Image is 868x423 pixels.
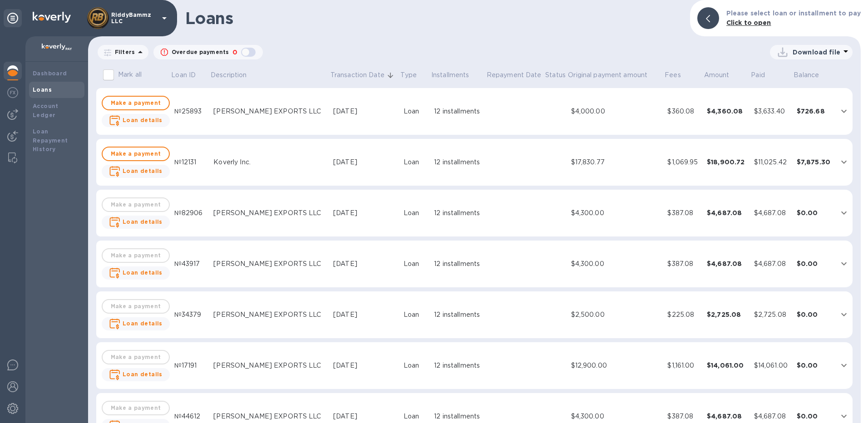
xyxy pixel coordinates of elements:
[568,70,659,80] span: Original payment amount
[102,165,170,178] button: Loan details
[431,70,469,80] p: Installments
[171,70,196,80] p: Loan ID
[797,412,832,421] div: $0.00
[174,259,207,269] div: №43917
[123,320,163,327] b: Loan details
[110,148,162,159] span: Make a payment
[754,361,789,370] div: $14,061.00
[174,208,207,218] div: №82906
[707,208,747,217] div: $4,687.08
[118,70,142,79] p: Mark all
[213,412,326,421] div: [PERSON_NAME] EXPORTS LLC
[571,412,661,421] div: $4,300.00
[33,103,59,118] b: Account Ledger
[330,70,396,80] span: Transaction Date
[333,412,396,421] div: [DATE]
[797,259,832,268] div: $0.00
[213,157,326,167] div: Koverly Inc.
[793,48,840,57] p: Download file
[211,70,258,80] span: Description
[434,208,482,218] div: 12 installments
[726,19,771,26] b: Click to open
[400,70,429,80] span: Type
[333,157,396,167] div: [DATE]
[571,310,661,320] div: $2,500.00
[571,259,661,269] div: $4,300.00
[4,9,22,27] div: Unpin categories
[404,259,427,269] div: Loan
[431,70,481,80] span: Installments
[667,107,700,116] div: $360.08
[333,310,396,320] div: [DATE]
[797,208,832,217] div: $0.00
[434,107,482,116] div: 12 installments
[754,157,789,167] div: $11,025.42
[754,208,789,218] div: $4,687.08
[102,96,170,110] button: Make a payment
[794,70,831,80] span: Balance
[754,259,789,269] div: $4,687.08
[434,310,482,320] div: 12 installments
[111,48,135,56] p: Filters
[665,70,681,80] p: Fees
[213,107,326,116] div: [PERSON_NAME] EXPORTS LLC
[667,310,700,320] div: $225.08
[726,10,861,17] b: Please select loan or installment to pay
[232,48,237,57] p: 0
[797,361,832,370] div: $0.00
[213,361,326,370] div: [PERSON_NAME] EXPORTS LLC
[333,361,396,370] div: [DATE]
[751,70,765,80] p: Paid
[171,70,207,80] span: Loan ID
[33,86,52,93] b: Loans
[571,208,661,218] div: $4,300.00
[213,310,326,320] div: [PERSON_NAME] EXPORTS LLC
[102,216,170,229] button: Loan details
[797,107,832,116] div: $726.68
[102,266,170,280] button: Loan details
[707,107,747,116] div: $4,360.08
[667,361,700,370] div: $1,161.00
[545,70,566,80] p: Status
[404,412,427,421] div: Loan
[102,147,170,161] button: Make a payment
[837,308,851,321] button: expand row
[707,412,747,421] div: $4,687.08
[704,70,741,80] span: Amount
[667,157,700,167] div: $1,069.95
[185,9,683,28] h1: Loans
[667,208,700,218] div: $387.08
[707,310,747,319] div: $2,725.08
[707,361,747,370] div: $14,061.00
[33,12,71,23] img: Logo
[837,206,851,220] button: expand row
[751,70,777,80] span: Paid
[123,167,163,174] b: Loan details
[174,157,207,167] div: №12131
[111,12,157,25] p: RiddyBammz LLC
[404,208,427,218] div: Loan
[434,259,482,269] div: 12 installments
[123,117,163,123] b: Loan details
[102,114,170,127] button: Loan details
[487,70,542,80] p: Repayment Date
[754,412,789,421] div: $4,687.08
[174,310,207,320] div: №34379
[213,208,326,218] div: [PERSON_NAME] EXPORTS LLC
[404,361,427,370] div: Loan
[754,107,789,116] div: $3,633.40
[172,48,229,56] p: Overdue payments
[213,259,326,269] div: [PERSON_NAME] EXPORTS LLC
[667,412,700,421] div: $387.08
[174,412,207,421] div: №44612
[568,70,647,80] p: Original payment amount
[211,70,247,80] p: Description
[7,87,18,98] img: Foreign exchange
[434,157,482,167] div: 12 installments
[110,98,162,108] span: Make a payment
[123,269,163,276] b: Loan details
[434,412,482,421] div: 12 installments
[665,70,693,80] span: Fees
